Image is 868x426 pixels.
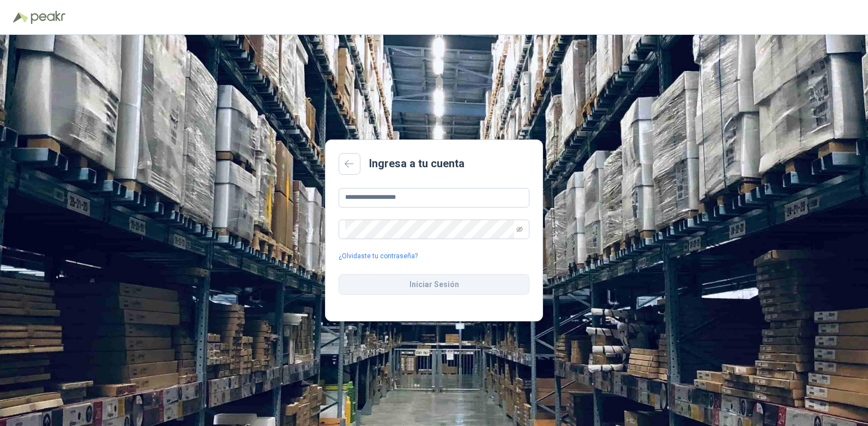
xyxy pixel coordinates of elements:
span: eye-invisible [516,226,523,233]
h2: Ingresa a tu cuenta [369,155,465,172]
img: Peakr [31,11,65,24]
button: Iniciar Sesión [339,274,529,295]
a: ¿Olvidaste tu contraseña? [339,251,418,261]
img: Logo [13,12,28,23]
